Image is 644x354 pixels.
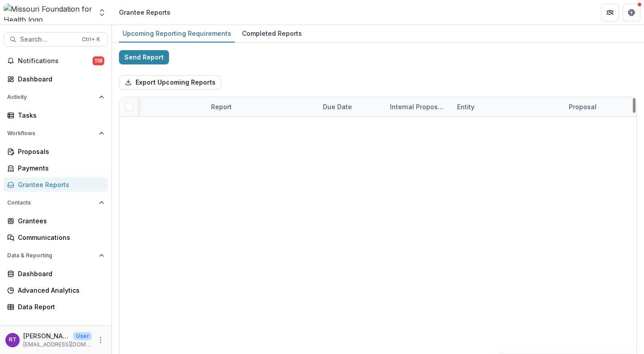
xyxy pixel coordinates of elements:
[20,36,76,43] span: Search...
[73,332,92,340] p: User
[385,102,452,111] div: Internal Proposal ID
[7,252,95,259] span: Data & Reporting
[18,74,101,84] div: Dashboard
[18,233,101,242] div: Communications
[7,130,95,136] span: Workflows
[119,25,235,43] a: Upcoming Reporting Requirements
[4,230,108,245] a: Communications
[318,97,385,116] div: Due Date
[18,216,101,226] div: Grantees
[18,286,101,295] div: Advanced Analytics
[238,25,305,43] a: Completed Reports
[238,27,305,40] div: Completed Reports
[385,97,452,116] div: Internal Proposal ID
[206,102,237,111] div: Report
[96,4,108,21] button: Open entity switcher
[4,266,108,281] a: Dashboard
[4,196,108,210] button: Open Contacts
[7,94,95,100] span: Activity
[563,102,602,111] div: Proposal
[18,111,101,120] div: Tasks
[4,108,108,123] a: Tasks
[452,97,563,116] div: Entity
[18,269,101,278] div: Dashboard
[119,50,169,64] button: Send Report
[23,331,70,341] p: [PERSON_NAME]
[4,177,108,192] a: Grantee Reports
[4,54,108,68] button: Notifications118
[95,335,106,345] button: More
[9,337,17,343] div: Reana Thomas
[4,283,108,298] a: Advanced Analytics
[93,56,104,65] span: 118
[318,102,357,111] div: Due Date
[115,6,174,19] nav: breadcrumb
[4,213,108,228] a: Grantees
[119,8,170,17] div: Grantee Reports
[4,90,108,104] button: Open Activity
[18,57,93,65] span: Notifications
[4,72,108,86] a: Dashboard
[119,75,221,90] button: Export Upcoming Reports
[452,102,480,111] div: Entity
[18,302,101,311] div: Data Report
[18,147,101,156] div: Proposals
[601,4,619,21] button: Partners
[18,163,101,173] div: Payments
[18,180,101,189] div: Grantee Reports
[4,299,108,314] a: Data Report
[4,4,92,21] img: Missouri Foundation for Health logo
[623,4,640,21] button: Get Help
[4,126,108,141] button: Open Workflows
[4,32,108,47] button: Search...
[80,34,102,44] div: Ctrl + K
[23,341,92,349] p: [EMAIL_ADDRESS][DOMAIN_NAME]
[4,144,108,159] a: Proposals
[4,161,108,175] a: Payments
[4,248,108,263] button: Open Data & Reporting
[206,97,318,116] div: Report
[119,27,235,40] div: Upcoming Reporting Requirements
[7,200,95,206] span: Contacts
